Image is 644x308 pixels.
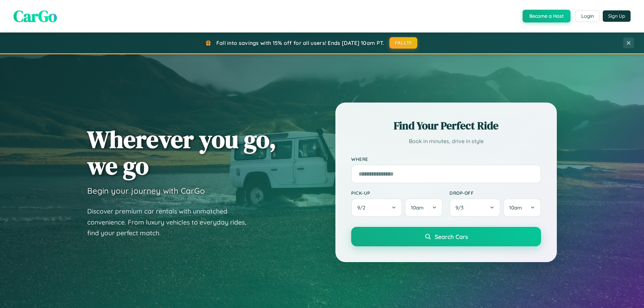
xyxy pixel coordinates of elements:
[389,37,418,49] button: FALL15
[13,5,57,27] span: CarGo
[405,198,443,217] button: 10am
[603,10,631,22] button: Sign Up
[509,204,522,211] span: 10am
[351,227,541,246] button: Search Cars
[411,204,424,211] span: 10am
[351,198,402,217] button: 9/2
[351,136,541,146] p: Book in minutes, drive in style
[87,206,255,239] p: Discover premium car rentals with unmatched convenience. From luxury vehicles to everyday rides, ...
[351,118,541,133] h2: Find Your Perfect Ride
[576,10,599,22] button: Login
[357,204,369,211] span: 9 / 2
[87,126,276,179] h1: Wherever you go, we go
[351,190,443,196] label: Pick-up
[435,233,468,240] span: Search Cars
[449,198,500,217] button: 9/3
[87,186,205,196] h3: Begin your journey with CarGo
[351,156,541,162] label: Where
[523,10,571,22] button: Become a Host
[455,204,467,211] span: 9 / 3
[449,190,541,196] label: Drop-off
[503,198,541,217] button: 10am
[216,40,384,46] span: Fall into savings with 15% off for all users! Ends [DATE] 10am PT.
